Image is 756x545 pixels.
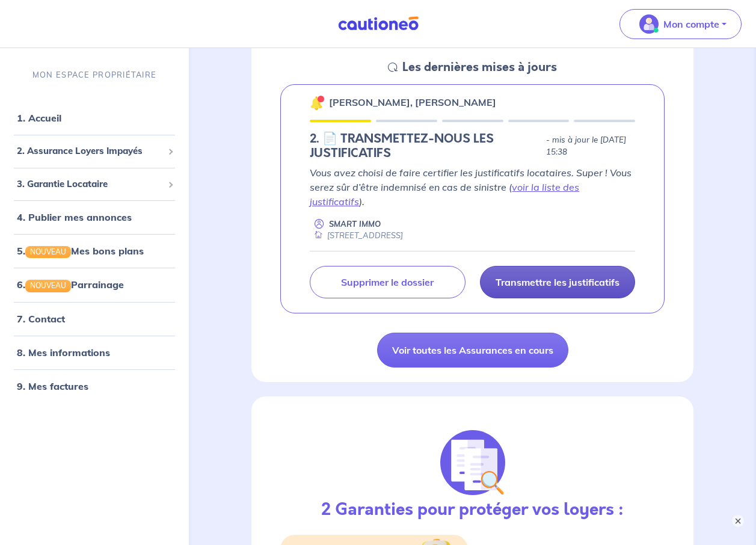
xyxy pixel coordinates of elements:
img: justif-loupe [440,430,505,495]
div: 8. Mes informations [5,340,184,364]
a: 5.NOUVEAUMes bons plans [17,245,144,257]
a: 7. Contact [17,312,65,324]
h5: 2.︎ 📄 TRANSMETTEZ-NOUS LES JUSTIFICATIFS [310,132,541,161]
img: illu_account_valid_menu.svg [639,14,659,34]
p: Mon compte [663,17,719,31]
div: 3. Garantie Locataire [5,172,184,196]
div: 1. Accueil [5,106,184,130]
a: 1. Accueil [17,112,61,124]
span: 2. Assurance Loyers Impayés [17,144,163,158]
a: voir la liste des justificatifs [310,181,579,208]
div: 4. Publier mes annonces [5,205,184,229]
div: 9. Mes factures [5,374,184,398]
p: MON ESPACE PROPRIÉTAIRE [32,69,156,81]
a: Transmettre les justificatifs [480,266,635,298]
a: 9. Mes factures [17,380,88,392]
a: 8. Mes informations [17,346,110,358]
p: Supprimer le dossier [341,276,434,288]
button: illu_account_valid_menu.svgMon compte [619,9,742,39]
p: Transmettre les justificatifs [496,276,619,288]
a: Supprimer le dossier [310,266,465,298]
img: 🔔 [310,96,324,110]
div: 6.NOUVEAUParrainage [5,272,184,297]
button: × [732,515,744,527]
a: Voir toutes les Assurances en cours [377,333,568,368]
div: 2. Assurance Loyers Impayés [5,140,184,163]
div: state: DOCUMENTS-IN-PROGRESS, Context: NEW,CHOOSE-CERTIFICATE,RELATIONSHIP,LESSOR-DOCUMENTS [310,132,635,161]
span: 3. Garantie Locataire [17,177,163,191]
p: Vous avez choisi de faire certifier les justificatifs locataires. Super ! Vous serez sûr d’être i... [310,165,635,209]
img: Cautioneo [333,16,423,31]
h5: Les dernières mises à jours [402,60,557,75]
div: 5.NOUVEAUMes bons plans [5,239,184,263]
p: [PERSON_NAME], [PERSON_NAME] [329,95,496,109]
p: SMART IMMO [329,218,381,230]
a: 6.NOUVEAUParrainage [17,279,124,291]
div: [STREET_ADDRESS] [310,230,403,241]
a: 4. Publier mes annonces [17,211,132,223]
p: - mis à jour le [DATE] 15:38 [546,134,635,158]
div: 7. Contact [5,306,184,330]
